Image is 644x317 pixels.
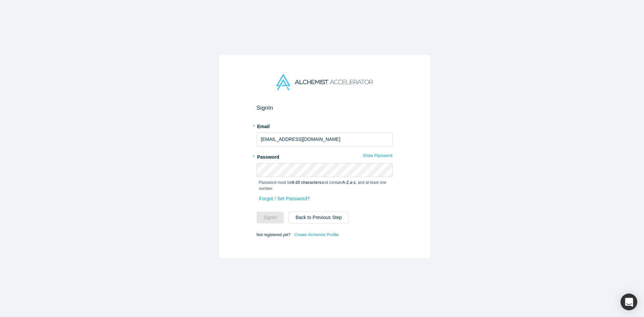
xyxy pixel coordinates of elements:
a: Forgot / Set Password? [259,193,310,205]
a: Create Alchemist Profile [294,230,339,239]
label: Password [257,151,393,161]
label: Email [257,121,393,130]
strong: a-z [350,180,356,185]
button: Show Password [362,151,392,160]
img: Alchemist Accelerator Logo [276,74,373,90]
span: Not registered yet? [257,232,290,237]
button: SignIn [257,212,284,223]
strong: 8-20 characters [292,180,321,185]
p: Password must be and contain , , and at least one number. [259,179,390,192]
h2: Sign In [257,104,393,111]
button: Back to Previous Step [288,212,349,223]
strong: A-Z [342,180,349,185]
